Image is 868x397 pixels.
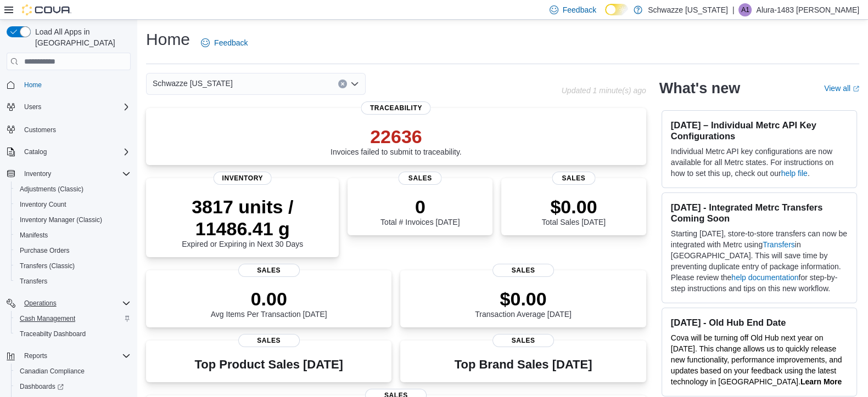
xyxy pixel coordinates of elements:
button: Traceabilty Dashboard [11,326,135,342]
span: Inventory Count [15,198,131,211]
span: Customers [20,122,131,136]
button: Canadian Compliance [11,364,135,379]
button: Clear input [338,80,347,88]
button: Inventory Count [11,197,135,212]
span: A1 [741,3,749,16]
div: Total Sales [DATE] [542,196,606,226]
span: Cova will be turning off Old Hub next year on [DATE]. This change allows us to quickly release ne... [671,333,842,386]
button: Purchase Orders [11,243,135,258]
a: Feedback [197,32,252,54]
button: Reports [20,349,52,362]
div: Alura-1483 Montano-Saiz [738,3,752,16]
span: Inventory Count [20,200,66,209]
span: Transfers (Classic) [15,259,131,273]
a: Canadian Compliance [15,365,89,378]
button: Manifests [11,228,135,243]
span: Sales [492,264,554,277]
span: Manifests [20,231,48,240]
span: Home [24,81,42,89]
span: Load All Apps in [GEOGRAPHIC_DATA] [31,26,131,48]
span: Inventory [20,167,131,180]
a: Transfers [15,275,52,288]
span: Purchase Orders [15,244,131,257]
span: Transfers [20,277,47,286]
button: Reports [2,348,135,364]
a: Manifests [15,229,52,242]
span: Manifests [15,229,131,242]
span: Sales [399,172,442,185]
span: Dashboards [20,382,64,391]
button: Inventory [2,166,135,182]
h3: [DATE] – Individual Metrc API Key Configurations [671,120,848,141]
h3: [DATE] - Old Hub End Date [671,317,848,328]
div: Transaction Average [DATE] [475,288,572,319]
span: Cash Management [15,312,131,325]
a: Traceabilty Dashboard [15,327,90,341]
p: Starting [DATE], store-to-store transfers can now be integrated with Metrc using in [GEOGRAPHIC_D... [671,228,848,294]
span: Adjustments (Classic) [20,185,83,194]
span: Schwazze [US_STATE] [153,77,233,90]
button: Catalog [2,144,135,160]
a: help file [781,169,808,178]
span: Sales [552,172,595,185]
button: Catalog [20,145,51,158]
a: Adjustments (Classic) [15,183,88,196]
a: Inventory Count [15,198,71,211]
span: Reports [20,349,131,362]
span: Home [20,78,131,92]
h3: [DATE] - Integrated Metrc Transfers Coming Soon [671,202,848,224]
span: Sales [238,334,300,347]
span: Users [20,100,131,114]
p: Individual Metrc API key configurations are now available for all Metrc states. For instructions ... [671,146,848,179]
p: 22636 [331,126,462,148]
button: Operations [20,297,61,310]
p: 0 [380,196,460,218]
p: 0.00 [211,288,327,310]
span: Inventory Manager (Classic) [20,215,102,224]
span: Operations [24,299,57,308]
span: Traceability [361,101,431,115]
h2: What's new [659,80,740,97]
button: Inventory [20,167,55,180]
span: Inventory [24,169,51,178]
span: Inventory Manager (Classic) [15,213,131,226]
span: Catalog [24,148,47,156]
span: Purchase Orders [20,246,70,255]
button: Adjustments (Classic) [11,182,135,197]
a: Cash Management [15,312,80,325]
button: Operations [2,296,135,311]
button: Users [20,100,46,114]
div: Total # Invoices [DATE] [380,196,460,226]
span: Cash Management [20,314,75,323]
span: Operations [20,297,131,310]
input: Dark Mode [605,4,628,15]
span: Inventory [213,172,272,185]
span: Reports [24,351,47,360]
div: Invoices failed to submit to traceability. [331,126,462,156]
a: View allExternal link [824,84,859,93]
span: Adjustments (Classic) [15,183,131,196]
p: $0.00 [475,288,572,310]
span: Sales [492,334,554,347]
button: Customers [2,121,135,137]
button: Transfers (Classic) [11,258,135,274]
a: Home [20,78,46,92]
button: Cash Management [11,311,135,326]
a: Dashboards [15,380,68,393]
h3: Top Brand Sales [DATE] [455,358,592,371]
span: Feedback [214,37,248,48]
span: Feedback [563,4,596,15]
span: Users [24,103,41,111]
svg: External link [853,86,859,92]
a: help documentation [731,273,798,282]
div: Avg Items Per Transaction [DATE] [211,288,327,319]
p: Alura-1483 [PERSON_NAME] [756,3,859,16]
a: Transfers (Classic) [15,259,79,273]
h1: Home [146,29,190,50]
span: Traceabilty Dashboard [15,327,131,341]
p: $0.00 [542,196,606,218]
button: Users [2,99,135,115]
a: Learn More [800,377,842,386]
